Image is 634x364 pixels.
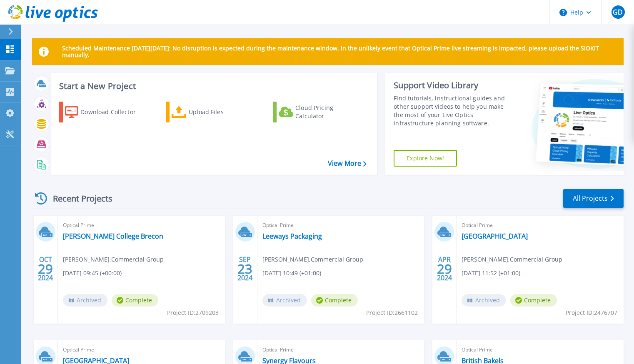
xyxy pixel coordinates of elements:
[262,232,322,240] a: Leeways Packaging
[462,221,619,230] span: Optical Prime
[394,150,457,167] a: Explore Now!
[510,294,557,307] span: Complete
[462,345,619,354] span: Optical Prime
[328,160,367,167] a: View More
[262,345,419,354] span: Optical Prime
[262,221,419,230] span: Optical Prime
[63,221,220,230] span: Optical Prime
[437,254,452,284] div: APR 2024
[112,294,158,307] span: Complete
[394,94,513,127] div: Find tutorials, instructional guides and other support videos to help you make the most of your L...
[462,294,506,307] span: Archived
[394,80,513,91] div: Support Video Library
[63,345,220,354] span: Optical Prime
[189,104,255,120] div: Upload Files
[262,269,321,278] span: [DATE] 10:49 (+01:00)
[563,189,624,208] a: All Projects
[63,294,107,307] span: Archived
[462,255,562,264] span: [PERSON_NAME] , Commercial Group
[38,265,53,272] span: 29
[59,102,152,122] a: Download Collector
[62,45,617,58] p: Scheduled Maintenance [DATE][DATE]: No disruption is expected during the maintenance window. In t...
[273,102,366,122] a: Cloud Pricing Calculator
[262,255,363,264] span: [PERSON_NAME] , Commercial Group
[462,269,520,278] span: [DATE] 11:52 (+01:00)
[63,269,122,278] span: [DATE] 09:45 (+00:00)
[32,188,124,209] div: Recent Projects
[613,9,623,15] span: GD
[437,265,452,272] span: 29
[262,294,307,307] span: Archived
[237,265,252,272] span: 23
[366,308,418,317] span: Project ID: 2661102
[63,255,164,264] span: [PERSON_NAME] , Commercial Group
[37,254,53,284] div: OCT 2024
[462,232,528,240] a: [GEOGRAPHIC_DATA]
[80,104,147,120] div: Download Collector
[59,82,366,91] h3: Start a New Project
[63,232,163,240] a: [PERSON_NAME] College Brecon
[311,294,358,307] span: Complete
[566,308,617,317] span: Project ID: 2476707
[237,254,253,284] div: SEP 2024
[295,104,362,120] div: Cloud Pricing Calculator
[166,102,259,122] a: Upload Files
[167,308,219,317] span: Project ID: 2709203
